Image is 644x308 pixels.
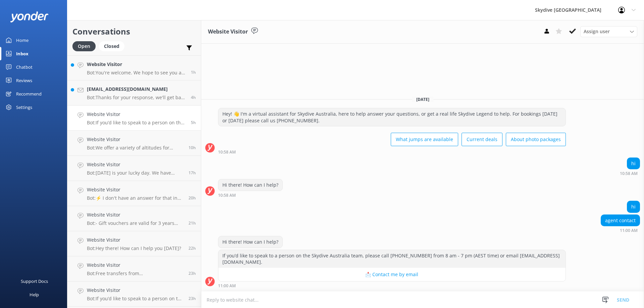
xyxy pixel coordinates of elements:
span: Assign user [584,28,610,35]
p: Bot: You're welcome. We hope to see you at [GEOGRAPHIC_DATA] [GEOGRAPHIC_DATA] soon! [87,70,186,76]
div: Aug 31 2025 10:58am (UTC +10:00) Australia/Brisbane [218,193,283,197]
span: [DATE] [412,97,433,102]
h4: Website Visitor [87,236,181,244]
span: Aug 30 2025 08:30pm (UTC +10:00) Australia/Brisbane [189,195,196,201]
a: Open [72,42,99,50]
h4: Website Visitor [87,211,183,219]
h4: Website Visitor [87,261,183,269]
span: Aug 31 2025 06:04am (UTC +10:00) Australia/Brisbane [189,145,196,150]
button: Current deals [462,133,502,146]
h3: Website Visitor [208,27,248,36]
div: Recommend [16,87,42,101]
div: Aug 31 2025 10:58am (UTC +10:00) Australia/Brisbane [218,149,566,154]
div: Assign User [580,26,637,37]
div: Chatbot [16,60,33,74]
h4: [EMAIL_ADDRESS][DOMAIN_NAME] [87,85,186,93]
h4: Website Visitor [87,287,183,294]
button: 📩 Contact me by email [218,268,566,281]
h4: Website Visitor [87,136,183,143]
h4: Website Visitor [87,111,186,118]
a: Website VisitorBot:If you’d like to speak to a person on the Skydive Australia team, please call ... [67,106,201,131]
span: Aug 31 2025 12:16pm (UTC +10:00) Australia/Brisbane [191,95,196,100]
a: Website VisitorBot:If you’d like to speak to a person on the Skydive Australia team, please call ... [67,282,201,307]
div: Settings [16,101,32,114]
h4: Website Visitor [87,186,183,193]
div: Reviews [16,74,32,87]
a: Website VisitorBot:We offer a variety of altitudes for skydiving, with all dropzones providing ju... [67,131,201,156]
div: Hey! 👋 I'm a virtual assistant for Skydive Australia, here to help answer your questions, or get ... [218,108,566,126]
p: Bot: If you’d like to speak to a person on the Skydive Australia team, please call [PHONE_NUMBER]... [87,120,186,126]
div: If you’d like to speak to a person on the Skydive Australia team, please call [PHONE_NUMBER] from... [218,250,566,268]
p: Bot: Thanks for your response, we'll get back to you as soon as we can during opening hours. [87,95,186,101]
a: Website VisitorBot:Hey there! How can I help you [DATE]?22h [67,231,201,256]
div: Aug 31 2025 11:00am (UTC +10:00) Australia/Brisbane [218,283,566,288]
div: Hi there! How can I help? [218,179,282,191]
strong: 10:58 AM [218,193,236,197]
h4: Website Visitor [87,161,183,168]
p: Bot: Free transfers from [GEOGRAPHIC_DATA] to [GEOGRAPHIC_DATA] are offered on Fridays, Saturdays... [87,270,183,276]
a: Website VisitorBot:[DATE] is your lucky day. We have exclusive offers when you book direct! Visit... [67,156,201,181]
span: Aug 30 2025 04:52pm (UTC +10:00) Australia/Brisbane [189,296,196,301]
a: Website VisitorBot:⚡ I don't have an answer for that in my knowledge base. Please try and rephras... [67,181,201,206]
strong: 10:58 AM [218,150,236,154]
p: Bot: - Gift vouchers are valid for 3 years from the purchase date and can be purchased at [URL][D... [87,220,183,226]
div: Help [30,288,39,301]
button: About photo packages [506,133,566,146]
p: Bot: ⚡ I don't have an answer for that in my knowledge base. Please try and rephrase your questio... [87,195,183,201]
div: hi [627,158,640,169]
a: [EMAIL_ADDRESS][DOMAIN_NAME]Bot:Thanks for your response, we'll get back to you as soon as we can... [67,80,201,106]
div: hi [627,201,640,212]
span: Aug 30 2025 11:41pm (UTC +10:00) Australia/Brisbane [189,170,196,176]
div: Support Docs [21,274,48,288]
p: Bot: We offer a variety of altitudes for skydiving, with all dropzones providing jumps up to 15,0... [87,145,183,151]
div: agent contact [601,215,640,226]
div: Inbox [16,47,29,60]
div: Aug 31 2025 11:00am (UTC +10:00) Australia/Brisbane [601,228,640,233]
span: Aug 30 2025 05:15pm (UTC +10:00) Australia/Brisbane [189,270,196,276]
p: Bot: Hey there! How can I help you [DATE]? [87,245,181,251]
img: yonder-white-logo.png [10,11,49,22]
span: Aug 31 2025 03:35pm (UTC +10:00) Australia/Brisbane [191,69,196,75]
a: Website VisitorBot:- Gift vouchers are valid for 3 years from the purchase date and can be purcha... [67,206,201,231]
div: Aug 31 2025 10:58am (UTC +10:00) Australia/Brisbane [620,171,640,176]
p: Bot: [DATE] is your lucky day. We have exclusive offers when you book direct! Visit our specials ... [87,170,183,176]
a: Website VisitorBot:Free transfers from [GEOGRAPHIC_DATA] to [GEOGRAPHIC_DATA] are offered on Frid... [67,256,201,282]
button: What jumps are available [391,133,458,146]
strong: 11:00 AM [620,229,638,233]
h4: Website Visitor [87,61,186,68]
div: Hi there! How can I help? [218,236,282,248]
h2: Conversations [72,25,196,38]
div: Closed [99,41,124,51]
div: Home [16,34,29,47]
strong: 10:58 AM [620,172,638,176]
a: Closed [99,42,128,50]
a: Website VisitorBot:You're welcome. We hope to see you at [GEOGRAPHIC_DATA] [GEOGRAPHIC_DATA] soon!1h [67,55,201,80]
div: Open [72,41,96,51]
span: Aug 31 2025 11:00am (UTC +10:00) Australia/Brisbane [191,120,196,125]
strong: 11:00 AM [218,284,236,288]
p: Bot: If you’d like to speak to a person on the Skydive Australia team, please call [PHONE_NUMBER]... [87,296,183,302]
span: Aug 30 2025 06:51pm (UTC +10:00) Australia/Brisbane [189,220,196,226]
span: Aug 30 2025 06:33pm (UTC +10:00) Australia/Brisbane [189,245,196,251]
